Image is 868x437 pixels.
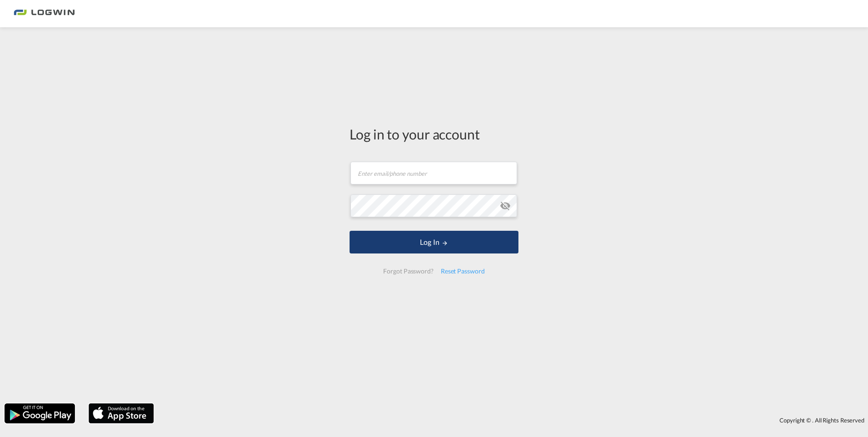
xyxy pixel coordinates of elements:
div: Forgot Password? [380,263,437,279]
div: Log in to your account [350,124,518,144]
img: apple.png [88,402,155,424]
md-icon: icon-eye-off [500,200,511,211]
input: Enter email/phone number [350,162,517,184]
button: LOGIN [350,231,518,253]
img: google.png [4,402,76,424]
img: bc73a0e0d8c111efacd525e4c8ad7d32.png [14,4,75,24]
div: Reset Password [437,263,488,279]
div: Copyright © . All Rights Reserved [158,412,868,428]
